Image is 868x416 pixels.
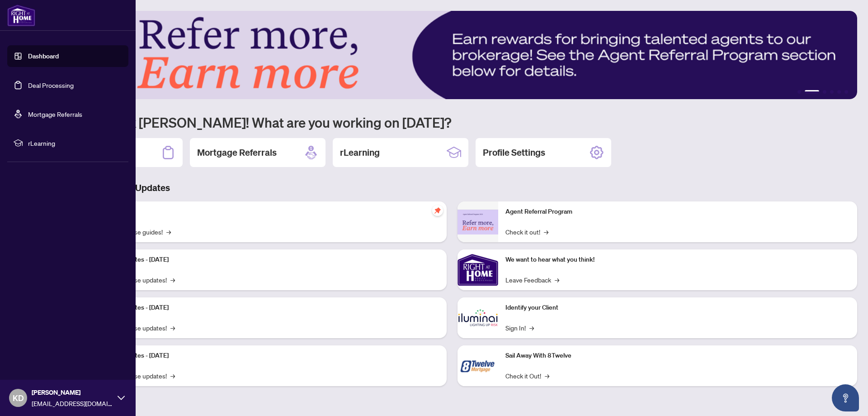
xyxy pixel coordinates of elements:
h3: Brokerage & Industry Updates [47,182,857,194]
p: We want to hear what you think! [505,255,850,265]
h2: rLearning [340,146,380,159]
button: 5 [837,90,841,94]
button: 4 [830,90,834,94]
h1: Welcome back [PERSON_NAME]! What are you working on [DATE]? [47,114,857,131]
p: Agent Referral Program [505,207,850,217]
h2: Profile Settings [483,146,545,159]
span: → [529,323,534,333]
span: rLearning [28,138,122,148]
span: → [555,275,559,285]
a: Leave Feedback→ [505,275,559,285]
button: 6 [844,90,848,94]
img: We want to hear what you think! [458,249,498,290]
span: pushpin [432,205,443,216]
span: [EMAIL_ADDRESS][DOMAIN_NAME] [32,398,113,408]
a: Mortgage Referrals [28,110,82,118]
p: Platform Updates - [DATE] [95,255,439,265]
span: → [166,227,171,237]
a: Check it Out!→ [505,371,549,381]
button: 2 [805,90,819,94]
a: Sign In!→ [505,323,534,333]
img: Identify your Client [458,297,498,338]
span: → [545,371,549,381]
p: Platform Updates - [DATE] [95,351,439,361]
span: → [170,323,175,333]
button: Open asap [832,384,859,411]
button: 3 [823,90,826,94]
p: Platform Updates - [DATE] [95,303,439,313]
h2: Mortgage Referrals [197,146,277,159]
a: Deal Processing [28,81,74,89]
span: KD [13,392,24,404]
a: Check it out!→ [505,227,548,237]
img: logo [7,5,35,26]
p: Identify your Client [505,303,850,313]
span: → [170,275,175,285]
p: Sail Away With 8Twelve [505,351,850,361]
span: [PERSON_NAME] [32,387,113,397]
img: Agent Referral Program [458,210,498,234]
span: → [170,371,175,381]
img: Slide 1 [47,11,857,99]
p: Self-Help [95,207,439,217]
span: → [544,227,548,237]
img: Sail Away With 8Twelve [458,345,498,386]
button: 1 [797,90,801,94]
a: Dashboard [28,52,59,60]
